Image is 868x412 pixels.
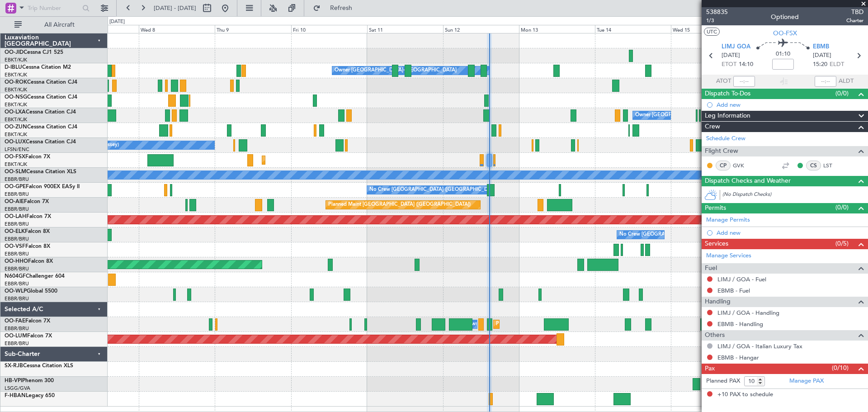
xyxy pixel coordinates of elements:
span: Fuel [705,263,717,274]
a: D-IBLUCessna Citation M2 [5,65,71,70]
a: N604GFChallenger 604 [5,274,65,279]
span: Pax [705,364,715,374]
a: EBMB - Hangar [717,354,759,361]
div: Thu 9 [215,25,291,33]
span: Crew [705,122,720,132]
a: LIMJ / GOA - Handling [717,309,779,317]
span: Dispatch To-Dos [705,89,750,99]
a: OO-JIDCessna CJ1 525 [5,50,63,55]
div: CP [716,161,731,170]
a: OO-ELKFalcon 8X [5,229,50,234]
span: (0/5) [835,239,849,248]
a: LSGG/GVA [5,385,30,392]
a: EBKT/KJK [5,86,27,93]
a: OO-FSXFalcon 7X [5,154,50,160]
a: LFSN/ENC [5,146,29,153]
span: (0/10) [832,363,849,373]
span: OO-JID [5,50,24,55]
a: OO-LUMFalcon 7X [5,333,52,339]
a: EBBR/BRU [5,221,29,227]
a: OO-GPEFalcon 900EX EASy II [5,184,80,189]
a: Schedule Crew [706,134,745,143]
span: OO-LXA [5,109,26,115]
a: EBKT/KJK [5,71,27,78]
a: LST [823,161,844,170]
span: Flight Crew [705,146,738,156]
a: HB-VPIPhenom 300 [5,378,54,384]
a: OO-FAEFalcon 7X [5,318,50,324]
span: (0/0) [835,203,849,212]
button: All Aircraft [10,18,98,32]
a: EBBR/BRU [5,265,29,272]
a: EBBR/BRU [5,191,29,198]
span: OO-WLP [5,289,27,294]
span: Others [705,330,725,341]
div: CS [806,161,821,170]
a: OO-ZUNCessna Citation CJ4 [5,124,77,130]
span: 01:10 [776,50,790,59]
span: +10 PAX to schedule [717,390,773,399]
a: EBBR/BRU [5,251,29,257]
a: Manage Permits [706,216,750,225]
a: EBMB - Handling [717,320,763,328]
span: OO-LUM [5,333,27,339]
span: ELDT [830,60,844,69]
span: Handling [705,297,731,307]
div: Owner [GEOGRAPHIC_DATA]-[GEOGRAPHIC_DATA] [335,64,457,77]
a: EBBR/BRU [5,176,29,183]
span: Dispatch Checks and Weather [705,176,791,186]
span: SX-RJB [5,363,23,369]
a: EBBR/BRU [5,236,29,242]
span: ALDT [839,77,854,86]
span: [DATE] - [DATE] [154,4,196,12]
a: OO-ROKCessna Citation CJ4 [5,80,77,85]
span: TBD [846,7,863,17]
span: [DATE] [722,51,740,60]
span: All Aircraft [24,22,95,28]
div: Owner [GEOGRAPHIC_DATA]-[GEOGRAPHIC_DATA] [635,109,757,122]
div: Sun 12 [443,25,519,33]
a: EBBR/BRU [5,280,29,287]
div: Wed 8 [139,25,215,33]
span: D-IBLU [5,65,22,70]
span: OO-FAE [5,318,25,324]
span: OO-LAH [5,214,26,219]
button: UTC [704,28,720,36]
span: (0/0) [835,89,849,98]
span: EBMB [813,43,829,52]
div: Sat 11 [367,25,443,33]
a: LIMJ / GOA - Fuel [717,275,766,283]
div: Optioned [771,12,799,22]
span: OO-ROK [5,80,27,85]
a: SX-RJBCessna Citation XLS [5,363,73,369]
a: EBKT/KJK [5,116,27,123]
span: OO-ZUN [5,124,27,130]
div: Mon 13 [519,25,595,33]
div: Planned Maint Melsbroek Air Base [496,317,575,331]
a: EBBR/BRU [5,295,29,302]
span: F-HBAN [5,393,26,398]
div: Add new [717,101,863,109]
span: 1/3 [706,17,728,24]
span: OO-VSF [5,244,25,249]
div: (No Dispatch Checks) [722,191,868,200]
span: Permits [705,203,726,213]
a: Manage Services [706,251,751,260]
span: OO-AIE [5,199,24,204]
a: OO-WLPGlobal 5500 [5,289,57,294]
span: Leg Information [705,111,750,121]
span: OO-LUX [5,139,26,145]
span: OO-GPE [5,184,26,189]
span: OO-SLM [5,169,26,175]
span: [DATE] [813,51,831,60]
a: F-HBANLegacy 650 [5,393,55,398]
div: No Crew [GEOGRAPHIC_DATA] ([GEOGRAPHIC_DATA] National) [369,183,521,197]
a: OO-AIEFalcon 7X [5,199,49,204]
a: OO-VSFFalcon 8X [5,244,50,249]
div: No Crew [GEOGRAPHIC_DATA] ([GEOGRAPHIC_DATA] National) [619,228,771,242]
span: LIMJ GOA [722,43,750,52]
span: OO-FSX [5,154,25,160]
div: Planned Maint [GEOGRAPHIC_DATA] ([GEOGRAPHIC_DATA]) [328,198,471,212]
span: ETOT [722,60,736,69]
a: EBKT/KJK [5,131,27,138]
